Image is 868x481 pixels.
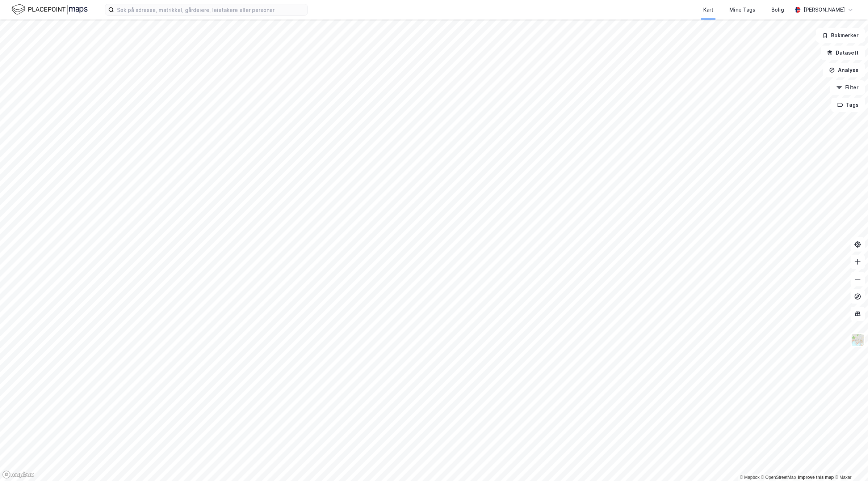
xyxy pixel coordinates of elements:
button: Bokmerker [816,28,865,43]
img: Z [851,333,865,347]
div: Kart [703,5,713,14]
iframe: Chat Widget [832,446,868,481]
button: Filter [830,80,865,95]
div: [PERSON_NAME] [804,5,845,14]
div: Bolig [771,5,784,14]
a: Improve this map [798,475,834,480]
img: logo.f888ab2527a4732fd821a326f86c7f29.svg [12,3,88,16]
button: Tags [831,98,865,112]
a: Mapbox [740,475,760,480]
a: OpenStreetMap [761,475,796,480]
input: Søk på adresse, matrikkel, gårdeiere, leietakere eller personer [114,4,307,15]
button: Analyse [823,63,865,77]
button: Datasett [821,46,865,60]
div: Mine Tags [729,5,755,14]
a: Mapbox homepage [2,471,34,479]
